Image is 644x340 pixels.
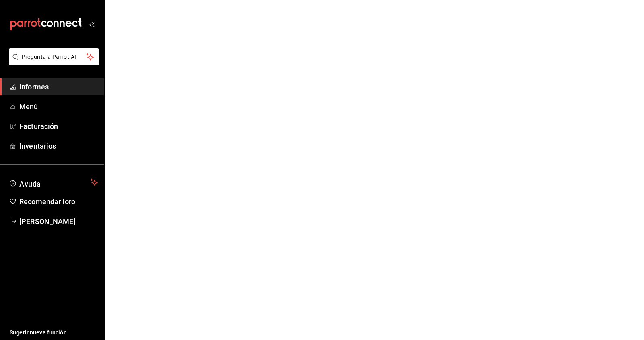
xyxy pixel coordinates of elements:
[19,102,38,111] font: Menú
[19,217,76,226] font: [PERSON_NAME]
[9,48,99,65] button: Pregunta a Parrot AI
[19,83,49,91] font: Informes
[6,58,99,67] a: Pregunta a Parrot AI
[19,142,56,150] font: Inventarios
[19,180,41,188] font: Ayuda
[10,329,67,336] font: Sugerir nueva función
[19,197,75,206] font: Recomendar loro
[19,122,58,131] font: Facturación
[22,54,76,60] font: Pregunta a Parrot AI
[89,21,95,27] button: abrir_cajón_menú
